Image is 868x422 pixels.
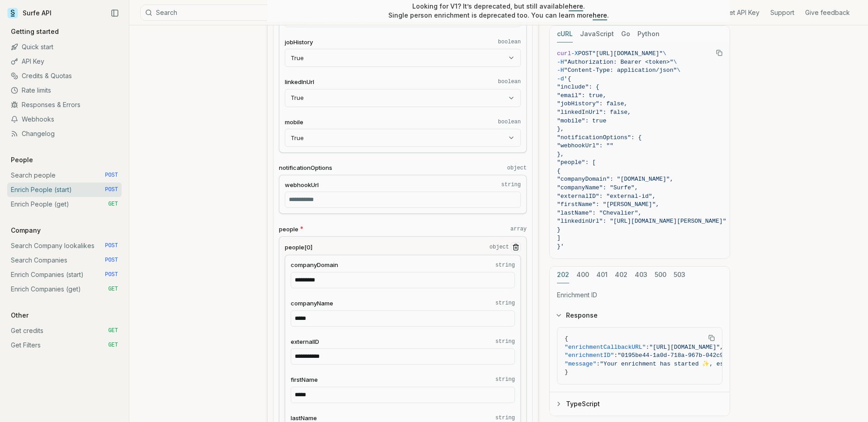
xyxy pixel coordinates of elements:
[285,38,313,47] span: jobHistory
[592,50,663,57] span: "[URL][DOMAIN_NAME]"
[557,210,642,216] span: "lastName": "Chevalier",
[7,27,62,36] p: Getting started
[618,352,751,359] span: "0195be44-1a0d-718a-967b-042c9d17ffd7"
[105,172,118,179] span: POST
[557,134,642,141] span: "notificationOptions": {
[557,226,561,233] span: }
[557,193,656,200] span: "externalID": "external-id",
[507,164,527,172] code: object
[770,8,794,17] a: Support
[557,201,659,208] span: "firstName": "[PERSON_NAME]",
[655,267,666,283] button: 500
[7,197,122,211] a: Enrich People (get) GET
[285,181,319,189] span: webhookUrl
[565,361,596,367] span: "message"
[557,109,631,116] span: "linkedInUrl": false,
[495,414,515,422] code: string
[279,225,298,234] span: people
[7,282,122,296] a: Enrich Companies (get) GET
[510,225,527,233] code: array
[571,50,578,57] span: -X
[285,243,312,252] span: people[0]
[7,338,122,352] a: Get Filters GET
[569,2,583,10] a: here
[564,75,571,82] span: '{
[7,54,122,69] a: API Key
[498,78,521,85] code: boolean
[565,352,614,359] span: "enrichmentID"
[108,327,118,334] span: GET
[7,183,122,197] a: Enrich People (start) POST
[557,243,564,250] span: }'
[7,98,122,112] a: Responses & Errors
[673,59,677,66] span: \
[557,126,564,132] span: },
[7,112,122,127] a: Webhooks
[285,118,303,127] span: mobile
[140,5,366,21] button: Search⌘K
[557,234,561,241] span: ]
[565,335,568,342] span: {
[105,257,118,264] span: POST
[557,84,599,90] span: "include": {
[720,344,723,351] span: ,
[576,267,589,283] button: 400
[578,50,592,57] span: POST
[674,267,685,283] button: 503
[649,344,720,351] span: "[URL][DOMAIN_NAME]"
[593,11,607,19] a: here
[557,159,596,166] span: "people": [
[108,201,118,208] span: GET
[7,311,32,320] p: Other
[557,100,627,107] span: "jobHistory": false,
[557,291,722,300] p: Enrichment ID
[108,6,122,20] button: Collapse Sidebar
[501,181,521,188] code: string
[291,299,333,308] span: companyName
[705,331,718,345] button: Copy Text
[635,267,647,283] button: 403
[7,253,122,267] a: Search Companies POST
[105,271,118,278] span: POST
[646,344,649,351] span: :
[725,8,759,17] a: Get API Key
[498,38,521,46] code: boolean
[557,26,573,42] button: cURL
[621,26,630,42] button: Go
[7,6,52,20] a: Surfe API
[495,338,515,345] code: string
[7,40,122,54] a: Quick start
[550,327,730,392] div: Response
[557,184,638,191] span: "companyName": "Surfe",
[495,376,515,383] code: string
[7,127,122,141] a: Changelog
[7,69,122,83] a: Credits & Quotas
[557,50,571,57] span: curl
[557,142,613,149] span: "webhookUrl": ""
[291,338,319,346] span: externalID
[580,26,614,42] button: JavaScript
[105,186,118,193] span: POST
[565,344,646,351] span: "enrichmentCallbackURL"
[498,118,521,126] code: boolean
[291,375,318,384] span: firstName
[557,218,726,225] span: "linkedinUrl": "[URL][DOMAIN_NAME][PERSON_NAME]"
[557,267,569,283] button: 202
[596,267,608,283] button: 401
[557,151,564,158] span: },
[550,304,730,327] button: Response
[108,286,118,293] span: GET
[637,26,660,42] button: Python
[557,67,564,74] span: -H
[7,239,122,253] a: Search Company lookalikes POST
[596,361,600,367] span: :
[564,59,674,66] span: "Authorization: Bearer <token>"
[490,244,509,251] code: object
[495,300,515,307] code: string
[557,176,673,183] span: "companyDomain": "[DOMAIN_NAME]",
[805,8,850,17] a: Give feedback
[279,164,332,172] span: notificationOptions
[557,75,564,82] span: -d
[291,261,338,269] span: companyDomain
[557,59,564,66] span: -H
